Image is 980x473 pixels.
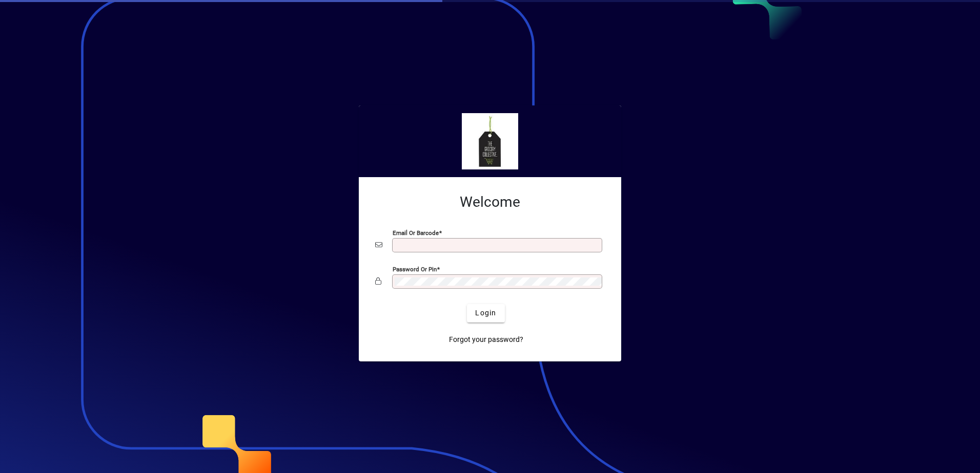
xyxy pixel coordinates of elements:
a: Forgot your password? [445,331,527,349]
h2: Welcome [375,193,605,211]
mat-label: Password or Pin [393,265,437,272]
button: Login [467,304,504,322]
span: Forgot your password? [449,334,523,345]
span: Login [475,308,496,318]
mat-label: Email or Barcode [393,229,439,236]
